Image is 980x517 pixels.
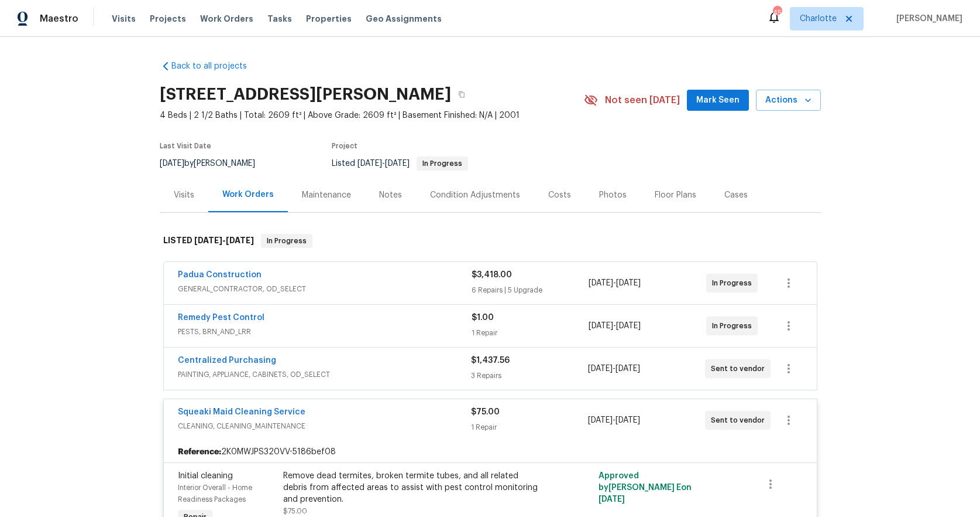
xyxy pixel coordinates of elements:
span: Mark Seen [696,93,740,108]
span: CLEANING, CLEANING_MAINTENANCE [178,420,471,432]
div: 2K0MWJPS320VV-5186bef08 [164,441,817,462]
span: Properties [306,13,352,25]
span: Maestro [40,13,78,25]
b: Reference: [178,446,221,458]
span: - [357,159,410,168]
div: 1 Repair [472,327,589,339]
span: Last Visit Date [160,142,211,149]
span: Geo Assignments [366,13,442,25]
span: $3,418.00 [472,271,512,279]
span: [DATE] [599,495,625,504]
span: Work Orders [200,13,253,25]
span: - [589,320,641,332]
div: Work Orders [222,189,274,200]
span: [DATE] [615,416,640,424]
span: [DATE] [194,236,222,244]
div: Costs [548,189,571,201]
div: 45 [773,7,781,19]
span: Charlotte [800,13,837,25]
span: In Progress [262,235,311,247]
span: [DATE] [385,159,410,168]
span: Not seen [DATE] [605,94,680,106]
span: $1,437.56 [471,356,510,365]
div: by [PERSON_NAME] [160,157,269,171]
span: - [194,236,254,244]
div: Cases [724,189,748,201]
span: - [588,363,640,375]
span: In Progress [712,320,757,332]
span: 4 Beds | 2 1/2 Baths | Total: 2609 ft² | Above Grade: 2609 ft² | Basement Finished: N/A | 2001 [160,110,584,121]
button: Mark Seen [687,90,749,111]
span: $1.00 [472,314,494,322]
h2: [STREET_ADDRESS][PERSON_NAME] [160,89,451,100]
div: Visits [174,189,194,201]
span: PESTS, BRN_AND_LRR [178,326,472,338]
a: Remedy Pest Control [178,314,264,322]
a: Padua Construction [178,271,262,279]
h6: LISTED [163,234,254,248]
span: [DATE] [588,416,613,424]
span: Visits [112,13,136,25]
span: Approved by [PERSON_NAME] E on [599,472,692,504]
span: [DATE] [616,279,641,287]
a: Back to all projects [160,60,272,72]
span: Initial cleaning [178,472,233,480]
div: 3 Repairs [471,370,588,382]
span: Sent to vendor [711,414,769,426]
span: [DATE] [589,322,613,330]
span: Projects [150,13,186,25]
button: Actions [756,90,821,111]
div: Maintenance [302,189,351,201]
span: Interior Overall - Home Readiness Packages [178,484,252,503]
span: In Progress [418,160,467,167]
div: Remove dead termites, broken termite tubes, and all related debris from affected areas to assist ... [283,470,539,505]
div: 6 Repairs | 5 Upgrade [472,284,589,296]
div: LISTED [DATE]-[DATE]In Progress [160,222,821,260]
span: [DATE] [226,236,254,244]
a: Squeaki Maid Cleaning Service [178,408,305,416]
span: PAINTING, APPLIANCE, CABINETS, OD_SELECT [178,369,471,380]
span: [DATE] [588,365,613,373]
div: Notes [379,189,402,201]
div: Floor Plans [655,189,696,201]
span: [DATE] [357,159,382,168]
span: - [588,414,640,426]
span: $75.00 [283,508,307,515]
button: Copy Address [451,84,472,105]
div: 1 Repair [471,421,588,433]
span: Listed [332,159,468,168]
span: Sent to vendor [711,363,769,375]
span: Project [332,142,357,149]
span: - [589,277,641,289]
span: [PERSON_NAME] [892,13,962,25]
div: Condition Adjustments [430,189,520,201]
a: Centralized Purchasing [178,356,276,365]
span: $75.00 [471,408,500,416]
span: [DATE] [160,159,184,168]
span: In Progress [712,277,757,289]
span: GENERAL_CONTRACTOR, OD_SELECT [178,283,472,295]
span: Actions [765,93,811,108]
div: Photos [599,189,627,201]
span: Tasks [267,15,292,23]
span: [DATE] [616,322,641,330]
span: [DATE] [615,365,640,373]
span: [DATE] [589,279,613,287]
